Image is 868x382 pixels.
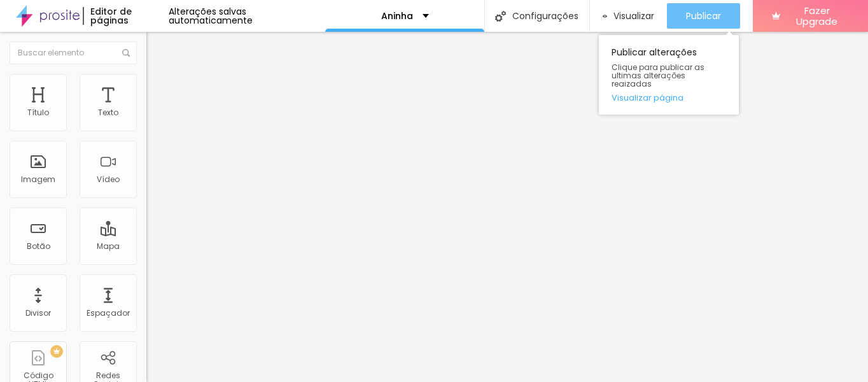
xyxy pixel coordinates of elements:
[97,242,120,251] div: Mapa
[27,242,50,251] div: Botão
[21,175,55,184] div: Imagem
[25,309,51,318] div: Divisor
[27,108,49,117] div: Título
[603,11,607,22] img: view-1.svg
[146,32,868,382] iframe: Editor
[87,309,130,318] div: Espaçador
[122,49,130,57] img: Icone
[612,63,726,88] span: Clique para publicar as ultimas alterações reaizadas
[612,94,726,102] a: Visualizar página
[83,7,169,25] div: Editor de páginas
[10,41,137,64] input: Buscar elemento
[599,35,739,115] div: Publicar alterações
[169,7,325,25] div: Alterações salvas automaticamente
[785,5,849,27] span: Fazer Upgrade
[686,11,721,21] span: Publicar
[667,3,740,29] button: Publicar
[97,175,120,184] div: Vídeo
[590,3,667,29] button: Visualizar
[495,11,506,22] img: Icone
[98,108,118,117] div: Texto
[613,11,654,21] span: Visualizar
[381,11,413,20] p: Aninha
